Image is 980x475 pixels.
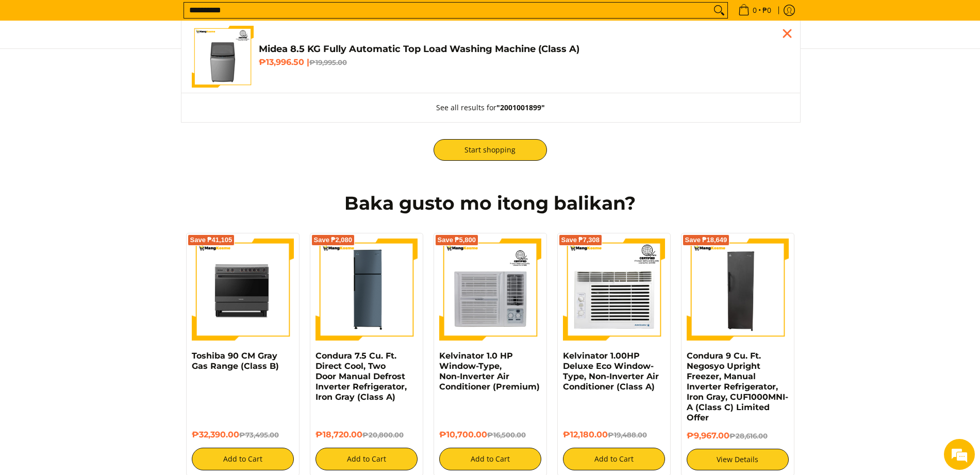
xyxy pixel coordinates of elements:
img: Midea 8.5 KG Fully Automatic Top Load Washing Machine (Class A) [192,26,254,88]
h6: ₱13,996.50 | [259,57,790,67]
img: Kelvinator 1.00HP Deluxe Eco Window-Type, Non-Inverter Air Conditioner (Class A) [563,239,665,341]
del: ₱19,995.00 [309,58,347,66]
img: Condura 9 Cu. Ft. Negosyo Upright Freezer, Manual Inverter Refrigerator, Iron Gray, CUF1000MNI-A ... [687,239,789,341]
h6: ₱32,390.00 [192,430,294,440]
del: ₱73,495.00 [239,431,279,439]
span: Save ₱18,649 [685,237,727,243]
span: ₱0 [761,7,773,14]
h4: Midea 8.5 KG Fully Automatic Top Load Washing Machine (Class A) [259,43,790,55]
h6: ₱18,720.00 [315,430,418,440]
div: Close pop up [779,26,795,41]
span: Save ₱2,080 [314,237,353,243]
a: View Details [687,449,789,470]
span: • [735,5,774,16]
del: ₱28,616.00 [729,432,768,440]
img: Kelvinator 1.0 HP Window-Type, Non-Inverter Air Conditioner (Premium) [439,239,541,341]
button: Add to Cart [563,448,665,470]
a: Condura 9 Cu. Ft. Negosyo Upright Freezer, Manual Inverter Refrigerator, Iron Gray, CUF1000MNI-A ... [687,351,788,422]
span: Save ₱7,308 [561,237,600,243]
a: Kelvinator 1.00HP Deluxe Eco Window-Type, Non-Inverter Air Conditioner (Class A) [563,351,659,392]
h2: Baka gusto mo itong balikan? [186,192,794,215]
span: Save ₱5,800 [438,237,476,243]
del: ₱19,488.00 [608,431,647,439]
a: Start shopping [434,139,547,161]
img: toshiba-90-cm-5-burner-gas-range-gray-full-view-mang-kosme [192,239,294,341]
button: See all results for"2001001899" [426,93,555,122]
h6: ₱10,700.00 [439,430,541,440]
h6: ₱12,180.00 [563,430,665,440]
img: condura-direct-cool-7.5-cubic-feet-2-door-manual-defrost-inverter-ref-iron-gray-full-view-mang-kosme [315,239,418,341]
span: 0 [751,7,758,14]
strong: "2001001899" [496,103,545,112]
del: ₱20,800.00 [362,431,404,439]
a: Kelvinator 1.0 HP Window-Type, Non-Inverter Air Conditioner (Premium) [439,351,540,392]
button: Add to Cart [315,448,418,470]
h6: ₱9,967.00 [687,431,789,441]
button: Search [711,3,727,18]
span: Save ₱41,105 [190,237,232,243]
a: Condura 7.5 Cu. Ft. Direct Cool, Two Door Manual Defrost Inverter Refrigerator, Iron Gray (Class A) [315,351,407,402]
a: Toshiba 90 CM Gray Gas Range (Class B) [192,351,279,371]
del: ₱16,500.00 [487,431,526,439]
button: Add to Cart [192,448,294,470]
button: Add to Cart [439,448,541,470]
a: Midea 8.5 KG Fully Automatic Top Load Washing Machine (Class A) Midea 8.5 KG Fully Automatic Top ... [192,26,790,88]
